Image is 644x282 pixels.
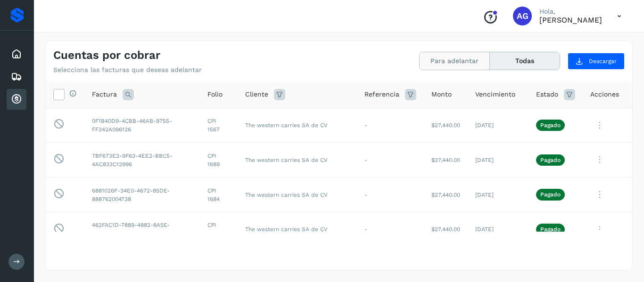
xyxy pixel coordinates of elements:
td: [DATE] [468,212,528,247]
td: CPI 1567 [200,108,238,143]
td: 7BF673E2-9F63-4EE2-BBC5-4AC833C12996 [84,143,200,177]
span: Referencia [364,89,399,99]
td: - [357,212,424,247]
td: CPI 1685 [200,212,238,247]
div: Cuentas por cobrar [7,89,26,110]
td: - [357,143,424,177]
p: ALFONSO García Flores [539,16,602,24]
button: Para adelantar [420,52,490,70]
p: Pagado [540,157,561,163]
p: Hola, [539,8,602,16]
span: Monto [431,89,452,99]
span: Folio [207,89,223,99]
span: Descargar [589,57,617,65]
div: Embarques [7,66,26,87]
h4: Cuentas por cobrar [53,48,160,62]
td: 6881026F-34E0-4672-85DE-888762004738 [84,177,200,212]
button: Todas [490,52,560,70]
td: - [357,108,424,143]
p: Pagado [540,191,561,198]
td: [DATE] [468,177,528,212]
p: Pagado [540,122,561,129]
button: Descargar [568,53,625,70]
td: The western carries SA de CV [238,108,357,143]
td: $27,440.00 [424,212,468,247]
td: The western carries SA de CV [238,177,357,212]
td: 462FAC1D-7889-4882-8A5E-706E5D1338FA [84,212,200,247]
p: Selecciona las facturas que deseas adelantar [53,66,202,74]
td: $27,440.00 [424,108,468,143]
span: Cliente [245,89,268,99]
td: $27,440.00 [424,143,468,177]
td: - [357,177,424,212]
td: CPI 1689 [200,143,238,177]
span: Estado [536,89,558,99]
td: [DATE] [468,143,528,177]
td: [DATE] [468,108,528,143]
td: The western carries SA de CV [238,143,357,177]
td: 0F1B40D9-4CBB-46AB-9755-FF342A096126 [84,108,200,143]
td: The western carries SA de CV [238,212,357,247]
span: Acciones [590,89,619,99]
td: CPI 1684 [200,177,238,212]
div: Inicio [7,44,26,64]
span: Vencimiento [475,89,515,99]
p: Pagado [540,226,561,233]
td: $27,440.00 [424,177,468,212]
span: Factura [92,89,117,99]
